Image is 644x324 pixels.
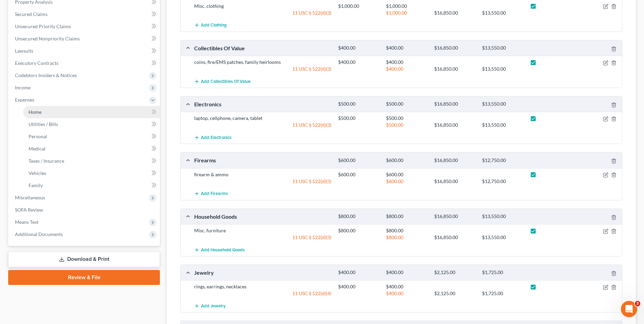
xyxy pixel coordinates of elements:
[15,231,63,237] span: Additional Documents
[191,227,335,234] div: Misc. furniture
[15,219,38,225] span: Means Test
[191,213,335,220] div: Household Goods
[15,11,48,17] span: Secured Claims
[201,191,228,197] span: Add Firearms
[23,143,160,155] a: Medical
[29,182,43,188] span: Family
[194,131,232,144] button: Add Electronics
[191,44,335,52] div: Collectibles Of Value
[431,290,479,297] div: $2,125.00
[29,133,47,139] span: Personal
[194,75,251,88] button: Add Collectibles Of Value
[29,109,41,115] span: Home
[15,85,31,90] span: Income
[10,45,160,57] a: Lawsuits
[383,45,430,51] div: $400.00
[335,101,383,107] div: $500.00
[431,45,479,51] div: $16,850.00
[15,72,77,78] span: Codebtors Insiders & Notices
[383,290,430,297] div: $400.00
[431,157,479,164] div: $16,850.00
[383,66,430,72] div: $400.00
[479,234,527,241] div: $13,550.00
[10,204,160,216] a: SOFA Review
[15,36,80,41] span: Unsecured Nonpriority Claims
[29,121,58,127] span: Utilities / Bills
[194,244,245,256] button: Add Household Goods
[335,213,383,220] div: $800.00
[431,178,479,185] div: $16,850.00
[23,118,160,130] a: Utilities / Bills
[335,283,383,290] div: $400.00
[10,33,160,45] a: Unsecured Nonpriority Claims
[10,20,160,33] a: Unsecured Priority Claims
[15,60,58,66] span: Executory Contracts
[635,301,640,306] span: 3
[383,234,430,241] div: $800.00
[479,10,527,16] div: $13,550.00
[194,187,228,200] button: Add Firearms
[15,48,33,54] span: Lawsuits
[191,3,335,10] div: Misc. clothing
[335,269,383,276] div: $400.00
[431,213,479,220] div: $16,850.00
[479,178,527,185] div: $12,750.00
[383,227,430,234] div: $800.00
[201,303,226,309] span: Add Jewelry
[621,301,637,317] iframe: Intercom live chat
[479,101,527,107] div: $13,550.00
[191,122,335,128] div: 11 USC § 522(d)(3)
[383,213,430,220] div: $800.00
[23,130,160,143] a: Personal
[479,213,527,220] div: $13,550.00
[194,300,226,312] button: Add Jewelry
[431,122,479,128] div: $16,850.00
[194,19,227,32] button: Add Clothing
[431,234,479,241] div: $16,850.00
[479,290,527,297] div: $1,725.00
[191,171,335,178] div: firearm & ammo
[201,23,227,28] span: Add Clothing
[431,66,479,72] div: $16,850.00
[15,23,71,29] span: Unsecured Priority Claims
[29,146,45,151] span: Medical
[201,135,232,140] span: Add Electronics
[431,10,479,16] div: $16,850.00
[383,269,430,276] div: $400.00
[479,122,527,128] div: $13,550.00
[335,115,383,122] div: $500.00
[191,59,335,66] div: coins, fire/EMS patches, family heirlooms
[479,269,527,276] div: $1,725.00
[383,115,430,122] div: $500.00
[191,178,335,185] div: 11 USC § 522(d)(3)
[191,269,335,276] div: Jewelry
[10,8,160,20] a: Secured Claims
[23,106,160,118] a: Home
[191,101,335,108] div: Electronics
[479,66,527,72] div: $13,550.00
[191,234,335,241] div: 11 USC § 522(d)(3)
[29,158,64,164] span: Taxes / Insurance
[10,57,160,69] a: Executory Contracts
[335,227,383,234] div: $800.00
[191,283,335,290] div: rings, earrings, necklaces
[335,157,383,164] div: $600.00
[8,251,160,267] a: Download & Print
[23,167,160,179] a: Vehicles
[201,79,251,84] span: Add Collectibles Of Value
[431,101,479,107] div: $16,850.00
[191,115,335,122] div: laptop, cellphone, camera, tablet
[383,283,430,290] div: $400.00
[23,179,160,192] a: Family
[29,170,46,176] span: Vehicles
[335,171,383,178] div: $600.00
[15,97,34,103] span: Expenses
[191,66,335,72] div: 11 USC § 522(d)(3)
[383,101,430,107] div: $500.00
[191,10,335,16] div: 11 USC § 522(d)(3)
[479,157,527,164] div: $12,750.00
[15,195,45,200] span: Miscellaneous
[383,178,430,185] div: $600.00
[335,45,383,51] div: $400.00
[15,207,43,213] span: SOFA Review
